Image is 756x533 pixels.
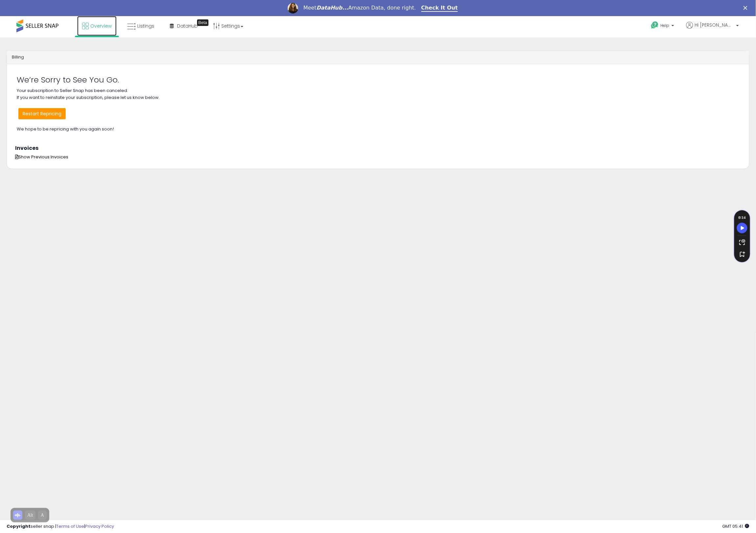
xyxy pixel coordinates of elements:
[661,23,670,28] span: Help
[177,23,198,29] span: DataHub
[15,154,68,160] span: Show Previous Invoices
[7,51,749,64] div: Billing
[303,5,416,11] div: Meet Amazon Data, done right.
[17,76,739,84] h2: We’re Sorry to See You Go.
[744,6,750,10] div: Close
[15,145,741,151] h3: Invoices
[18,108,66,119] button: Restart Repricing
[165,16,203,36] a: DataHub
[122,16,159,36] a: Listings
[17,87,739,133] p: Your subscription to Seller Snap has been canceled. If you want to reinstate your subscription, p...
[288,3,298,13] img: Profile image for Georgie
[208,16,248,36] a: Settings
[77,16,117,36] a: Overview
[695,22,734,28] span: Hi [PERSON_NAME]
[197,19,209,26] div: Tooltip anchor
[137,23,154,29] span: Listings
[646,16,681,36] a: Help
[421,5,458,12] a: Check It Out
[317,5,348,11] i: DataHub...
[686,22,739,36] a: Hi [PERSON_NAME]
[90,23,112,29] span: Overview
[651,21,659,29] i: Get Help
